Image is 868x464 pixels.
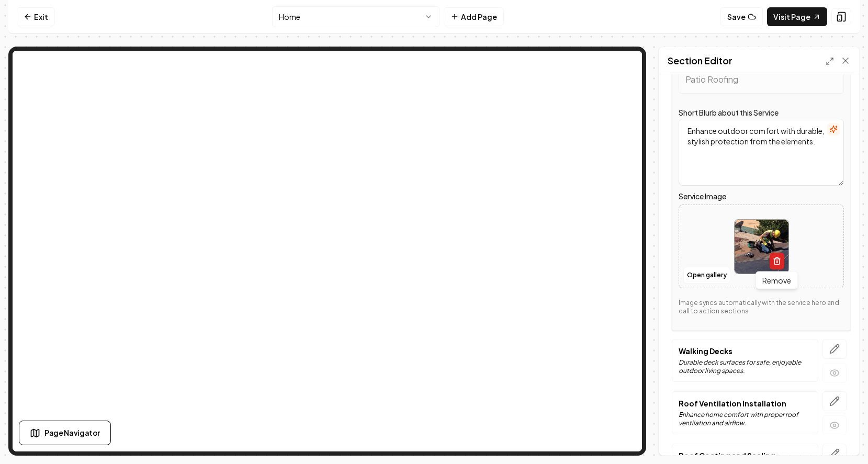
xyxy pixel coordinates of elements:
label: Service Image [679,190,844,202]
a: Exit [17,7,55,26]
a: Visit Page [767,7,827,26]
button: Page Navigator [19,421,111,445]
label: Short Blurb about this Service [679,108,779,117]
div: Remove [756,271,798,289]
p: Enhance home comfort with proper roof ventilation and airflow. [679,411,811,427]
button: Open gallery [683,267,730,284]
img: image [735,220,788,274]
h2: Section Editor [668,53,732,68]
span: Page Navigator [44,427,100,438]
button: Add Page [444,7,504,26]
p: Image syncs automatically with the service hero and call to action sections [679,299,844,315]
p: Roof Ventilation Installation [679,398,811,409]
p: Roof Coating and Sealing [679,450,811,461]
input: Service Name [679,64,844,94]
button: Save [720,7,763,26]
p: Durable deck surfaces for safe, enjoyable outdoor living spaces. [679,358,811,375]
p: Walking Decks [679,346,811,356]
